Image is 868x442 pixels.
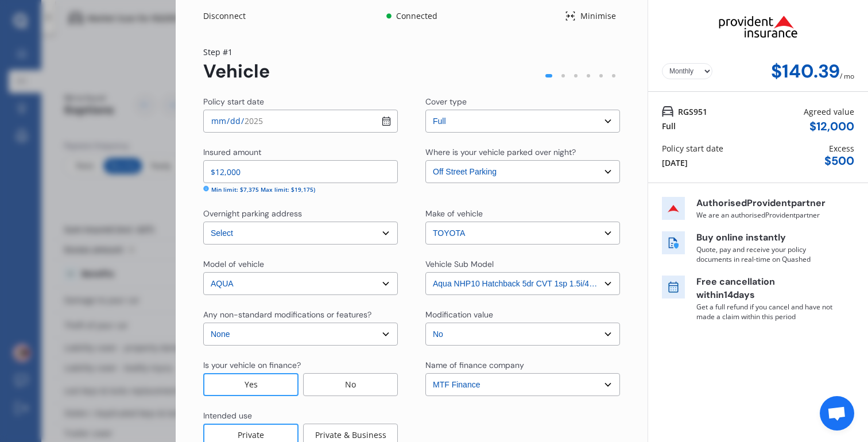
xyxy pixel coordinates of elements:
div: Min limit: $7,375 Max limit: $19,175) [211,185,315,194]
div: Model of vehicle [203,258,264,270]
a: Open chat [820,396,854,431]
span: RGS951 [678,106,707,118]
p: We are an authorised Provident partner [696,210,834,220]
p: Quote, pay and receive your policy documents in real-time on Quashed [696,245,834,264]
div: Insured amount [203,146,261,158]
div: / mo [840,61,854,82]
img: buy online icon [662,231,685,254]
div: Disconnect [203,10,258,22]
img: Provident.png [700,5,816,48]
div: No [303,373,398,396]
img: free cancel icon [662,276,685,298]
div: Connected [394,10,439,22]
div: Any non-standard modifications or features? [203,309,371,320]
div: $140.39 [771,61,840,82]
p: Buy online instantly [696,231,834,245]
div: Full [662,120,676,132]
div: Vehicle Sub Model [425,258,494,270]
div: $ 500 [824,154,854,168]
div: Intended use [203,410,252,421]
div: Excess [829,142,854,154]
div: Vehicle [203,61,270,82]
div: Is your vehicle on finance? [203,359,301,371]
p: Get a full refund if you cancel and have not made a claim within this period [696,302,834,321]
div: Make of vehicle [425,208,483,219]
div: Yes [203,373,299,396]
div: Overnight parking address [203,208,302,219]
div: Modification value [425,309,493,320]
input: dd / mm / yyyy [203,110,398,133]
div: Name of finance company [425,359,524,371]
div: Minimise [576,10,620,22]
img: insurer icon [662,197,685,220]
div: Policy start date [662,142,723,154]
div: Agreed value [804,106,854,118]
div: Where is your vehicle parked over night? [425,146,576,158]
input: Enter insured amount [203,160,398,183]
div: Step # 1 [203,46,270,58]
p: Free cancellation within 14 days [696,276,834,302]
div: $ 12,000 [809,120,854,133]
p: Authorised Provident partner [696,197,834,210]
div: [DATE] [662,157,688,169]
div: Policy start date [203,96,264,107]
div: Cover type [425,96,467,107]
